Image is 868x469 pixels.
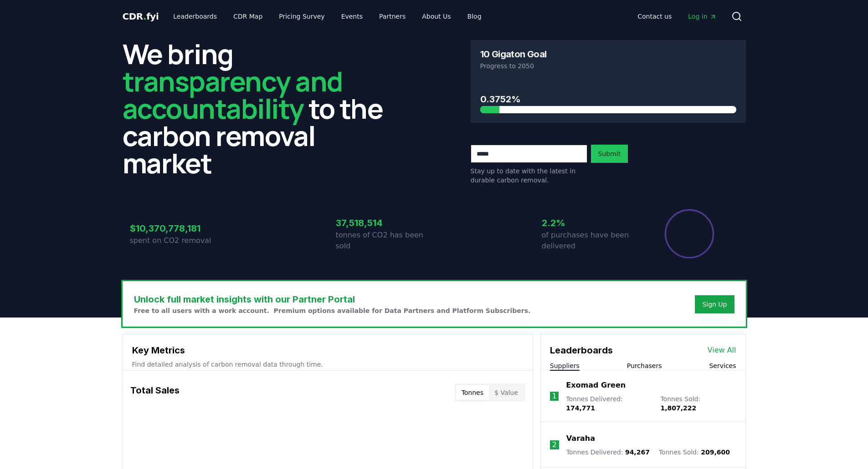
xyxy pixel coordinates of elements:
a: Blog [460,8,489,25]
button: Sign Up [695,295,734,313]
span: CDR fyi [123,11,159,22]
a: Events [334,8,370,25]
h2: We bring to the carbon removal market [123,40,398,177]
button: Purchasers [627,361,662,370]
a: CDR Map [226,8,270,25]
p: Tonnes Sold : [660,394,736,413]
p: of purchases have been delivered [542,230,640,252]
span: transparency and accountability [123,62,343,127]
span: . [143,11,146,22]
button: Submit [591,145,628,163]
div: Percentage of sales delivered [664,208,715,259]
h3: Key Metrics [132,343,524,357]
h3: Leaderboards [550,343,613,357]
p: Progress to 2050 [480,61,736,71]
h3: Total Sales [130,383,180,402]
a: Contact us [630,8,679,25]
h3: $10,370,778,181 [130,222,228,235]
a: Leaderboards [166,8,224,25]
a: Varaha [566,433,595,444]
p: Tonnes Delivered : [566,448,650,457]
p: Tonnes Delivered : [566,394,651,413]
a: Exomad Green [566,380,626,391]
a: About Us [415,8,458,25]
span: 94,267 [625,449,650,456]
a: Log in [681,8,724,25]
button: Suppliers [550,361,580,370]
h3: Unlock full market insights with our Partner Portal [134,292,531,306]
p: 1 [552,391,556,402]
p: 2 [552,439,557,450]
h3: 2.2% [542,216,640,230]
p: spent on CO2 removal [130,235,228,246]
a: Pricing Survey [272,8,332,25]
span: 174,771 [566,404,595,412]
a: CDR.fyi [123,10,159,23]
button: $ Value [489,385,524,400]
button: Services [709,361,736,370]
nav: Main [166,8,488,25]
a: View All [708,345,736,356]
span: 209,600 [701,449,730,456]
nav: Main [630,8,724,25]
p: Stay up to date with the latest in durable carbon removal. [471,166,587,185]
h3: 10 Gigaton Goal [480,50,547,59]
p: Tonnes Sold : [659,448,730,457]
p: Find detailed analysis of carbon removal data through time. [132,360,524,369]
p: tonnes of CO2 has been sold [336,230,434,252]
h3: 0.3752% [480,92,736,106]
span: Log in [688,12,716,21]
h3: 37,518,514 [336,216,434,230]
button: Tonnes [456,385,489,400]
a: Partners [372,8,413,25]
span: 1,807,222 [660,404,696,412]
a: Sign Up [702,300,727,309]
p: Free to all users with a work account. Premium options available for Data Partners and Platform S... [134,306,531,315]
